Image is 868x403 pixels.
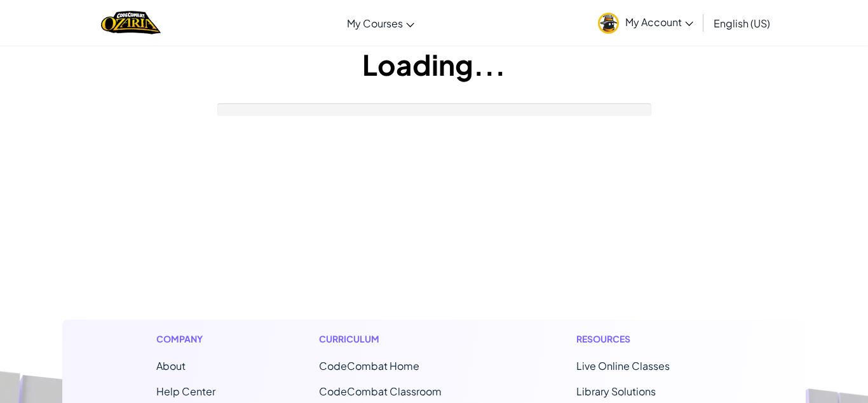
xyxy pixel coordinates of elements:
[319,385,442,398] a: CodeCombat Classroom
[707,6,776,40] a: English (US)
[598,13,619,34] img: avatar
[576,385,656,398] a: Library Solutions
[576,359,670,372] a: Live Online Classes
[156,385,215,398] a: Help Center
[319,359,419,372] span: CodeCombat Home
[347,17,403,30] span: My Courses
[319,332,473,346] h1: Curriculum
[576,332,712,346] h1: Resources
[156,359,186,372] a: About
[714,17,770,30] span: English (US)
[101,10,160,36] a: Ozaria by CodeCombat logo
[101,10,160,36] img: Home
[592,3,700,43] a: My Account
[341,6,421,40] a: My Courses
[156,332,215,346] h1: Company
[625,15,693,29] span: My Account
